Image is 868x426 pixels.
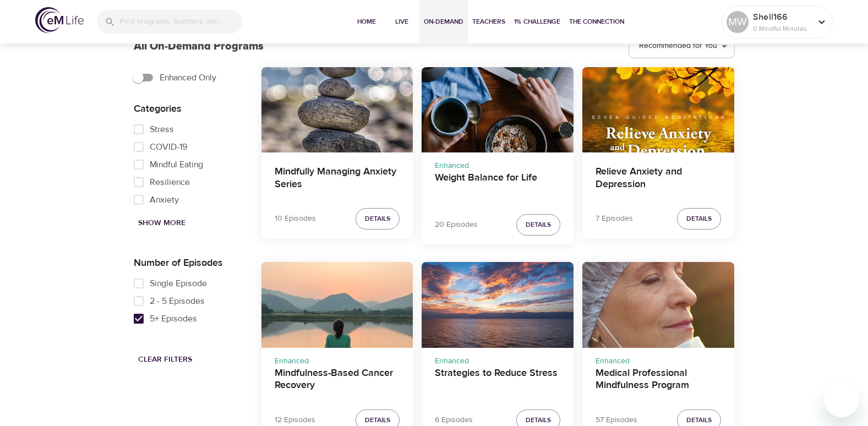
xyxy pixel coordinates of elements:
[596,414,637,426] p: 57 Episodes
[727,11,749,33] div: MW
[422,67,574,152] button: Weight Balance for Life
[596,367,721,394] h4: Medical Professional Mindfulness Program
[435,161,469,171] span: Enhanced
[365,414,390,426] span: Details
[275,414,315,426] p: 12 Episodes
[150,294,205,308] span: 2 - 5 Episodes
[686,414,712,426] span: Details
[569,16,624,28] span: The Connection
[150,123,174,136] span: Stress
[275,213,316,225] p: 10 Episodes
[134,101,244,116] p: Categories
[150,140,187,154] span: COVID-19
[261,262,413,347] button: Mindfulness-Based Cancer Recovery
[424,16,463,28] span: On-Demand
[526,414,551,426] span: Details
[134,38,264,54] p: All On-Demand Programs
[435,219,478,231] p: 20 Episodes
[526,219,551,231] span: Details
[435,414,473,426] p: 6 Episodes
[365,213,390,225] span: Details
[596,213,633,225] p: 7 Episodes
[677,208,721,230] button: Details
[150,277,207,290] span: Single Episode
[134,349,196,370] button: Clear Filters
[596,356,630,366] span: Enhanced
[596,166,721,192] h4: Relieve Anxiety and Depression
[150,158,203,171] span: Mindful Eating
[353,16,380,28] span: Home
[472,16,505,28] span: Teachers
[582,67,734,152] button: Relieve Anxiety and Depression
[753,10,811,24] p: Shell166
[356,208,400,230] button: Details
[138,216,185,230] span: Show More
[516,214,560,236] button: Details
[134,213,190,233] button: Show More
[435,356,469,366] span: Enhanced
[275,166,400,192] h4: Mindfully Managing Anxiety Series
[753,24,811,34] p: 0 Mindful Minutes
[150,312,197,325] span: 5+ Episodes
[275,356,309,366] span: Enhanced
[389,16,415,28] span: Live
[160,71,216,84] span: Enhanced Only
[422,262,574,347] button: Strategies to Reduce Stress
[582,262,734,347] button: Medical Professional Mindfulness Program
[824,382,859,417] iframe: Button to launch messaging window
[134,255,244,270] p: Number of Episodes
[435,172,560,198] h4: Weight Balance for Life
[138,353,192,367] span: Clear Filters
[120,10,242,34] input: Find programs, teachers, etc...
[261,67,413,152] button: Mindfully Managing Anxiety Series
[150,176,190,189] span: Resilience
[435,367,560,394] h4: Strategies to Reduce Stress
[514,16,560,28] span: 1% Challenge
[150,193,179,206] span: Anxiety
[686,213,712,225] span: Details
[35,7,84,33] img: logo
[275,367,400,394] h4: Mindfulness-Based Cancer Recovery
